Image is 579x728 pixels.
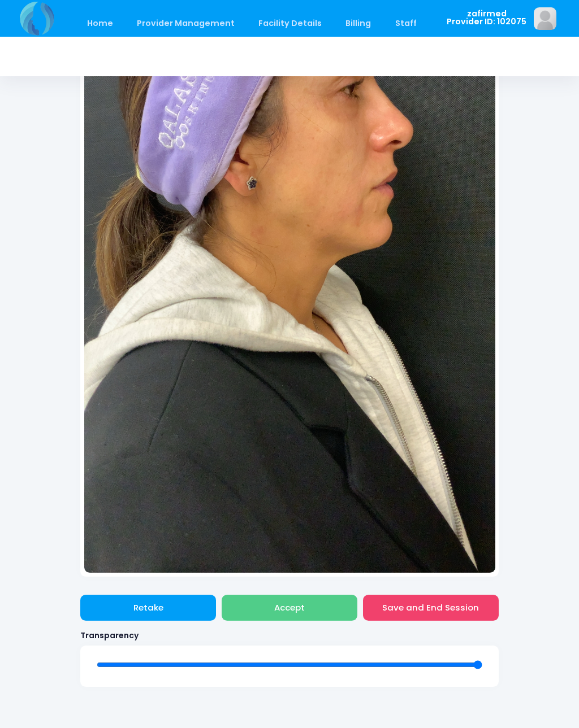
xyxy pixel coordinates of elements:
span: Retake [133,601,163,613]
span: zafirmed Provider ID: 102075 [447,10,526,26]
a: Billing [335,10,382,37]
a: Provider Management [126,10,245,37]
a: Home [76,10,124,37]
a: Staff [384,10,427,37]
label: Transparency [80,630,139,642]
a: Facility Details [248,10,333,37]
img: image [534,7,556,30]
button: Accept [222,595,357,621]
button: Save and End Session [363,595,499,621]
button: Retake [80,595,216,621]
